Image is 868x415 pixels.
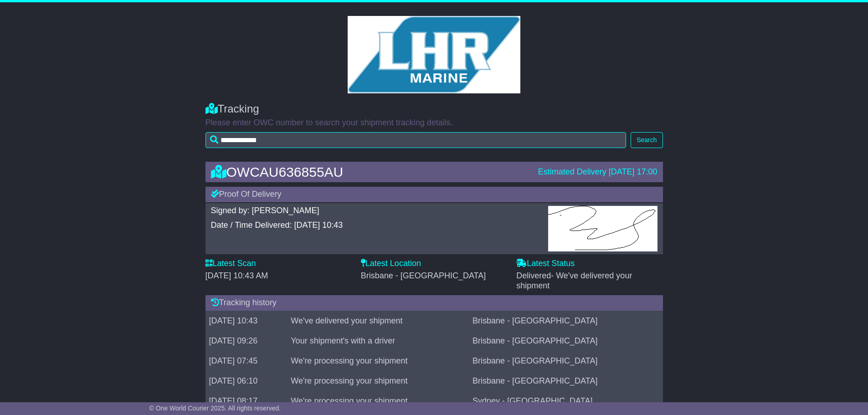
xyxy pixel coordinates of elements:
[361,271,486,280] span: Brisbane - [GEOGRAPHIC_DATA]
[287,311,469,331] td: We've delivered your shipment
[516,271,632,290] span: - We've delivered your shipment
[287,331,469,351] td: Your shipment's with a driver
[516,271,632,290] span: Delivered
[205,295,663,311] div: Tracking history
[469,311,663,331] td: Brisbane - [GEOGRAPHIC_DATA]
[205,351,288,371] td: [DATE] 07:45
[211,206,539,216] div: Signed by: [PERSON_NAME]
[538,167,657,177] div: Estimated Delivery [DATE] 17:00
[205,187,663,202] div: Proof Of Delivery
[287,351,469,371] td: We're processing your shipment
[361,259,421,269] label: Latest Location
[205,102,663,116] div: Tracking
[205,311,288,331] td: [DATE] 10:43
[205,371,288,391] td: [DATE] 06:10
[205,118,663,128] p: Please enter OWC number to search your shipment tracking details.
[631,132,663,148] button: Search
[205,271,268,280] span: [DATE] 10:43 AM
[205,259,256,269] label: Latest Scan
[211,220,539,231] div: Date / Time Delivered: [DATE] 10:43
[348,16,521,93] img: GetCustomerLogo
[516,259,575,269] label: Latest Status
[469,371,663,391] td: Brisbane - [GEOGRAPHIC_DATA]
[469,391,663,411] td: Sydney - [GEOGRAPHIC_DATA]
[206,164,534,179] div: OWCAU636855AU
[469,351,663,371] td: Brisbane - [GEOGRAPHIC_DATA]
[548,206,657,251] img: GetPodImagePublic
[287,371,469,391] td: We're processing your shipment
[205,331,288,351] td: [DATE] 09:26
[205,391,288,411] td: [DATE] 08:17
[149,405,281,412] span: © One World Courier 2025. All rights reserved.
[287,391,469,411] td: We're processing your shipment
[469,331,663,351] td: Brisbane - [GEOGRAPHIC_DATA]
